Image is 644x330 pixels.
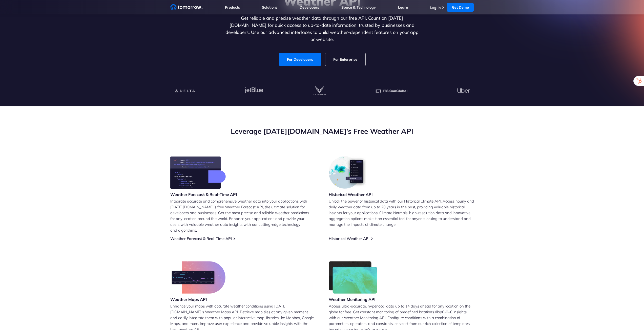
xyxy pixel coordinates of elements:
a: For Developers [279,53,321,66]
a: Products [225,5,240,10]
a: Space & Technology [341,5,376,10]
a: For Enterprise [325,53,365,66]
a: Learn [398,5,408,10]
a: Log In [430,5,440,10]
a: Developers [300,5,319,10]
p: Unlock the power of historical data with our Historical Climate API. Access hourly and daily weat... [329,198,474,227]
h3: Weather Maps API [170,297,225,302]
h3: Weather Monitoring API [329,297,377,302]
a: Historical Weather API [329,236,369,241]
a: Home link [170,4,203,11]
a: Solutions [262,5,277,10]
a: Weather Forecast & Real-Time API [170,236,232,241]
p: Integrate accurate and comprehensive weather data into your applications with [DATE][DOMAIN_NAME]... [170,198,316,233]
h3: Weather Forecast & Real-Time API [170,192,237,197]
p: Get reliable and precise weather data through our free API. Count on [DATE][DOMAIN_NAME] for quic... [224,15,420,43]
h3: Historical Weather API [329,192,373,197]
h2: Leverage [DATE][DOMAIN_NAME]’s Free Weather API [170,126,474,136]
a: Get Demo [447,3,474,12]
